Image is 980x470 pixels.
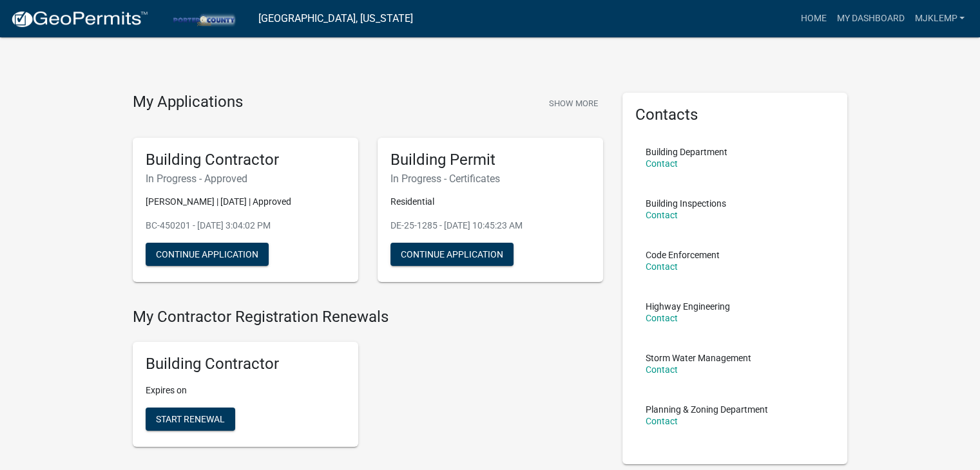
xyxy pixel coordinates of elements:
[646,313,678,323] a: Contact
[646,416,678,426] a: Contact
[646,158,678,169] a: Contact
[146,355,345,373] h5: Building Contractor
[390,151,590,169] h5: Building Permit
[646,147,727,156] p: Building Department
[156,414,225,424] span: Start Renewal
[390,243,514,266] button: Continue Application
[646,405,768,414] p: Planning & Zoning Department
[390,173,590,185] h6: In Progress - Certificates
[146,195,345,209] p: [PERSON_NAME] | [DATE] | Approved
[133,93,243,112] h4: My Applications
[146,173,345,185] h6: In Progress - Approved
[258,8,413,30] a: [GEOGRAPHIC_DATA], [US_STATE]
[390,219,590,232] p: DE-25-1285 - [DATE] 10:45:23 AM
[146,151,345,169] h5: Building Contractor
[646,353,751,362] p: Storm Water Management
[646,261,678,272] a: Contact
[646,364,678,375] a: Contact
[133,308,603,457] wm-registration-list-section: My Contractor Registration Renewals
[159,10,248,27] img: Porter County, Indiana
[646,199,726,208] p: Building Inspections
[133,308,603,326] h4: My Contractor Registration Renewals
[831,6,909,31] a: My Dashboard
[146,219,345,232] p: BC-450201 - [DATE] 3:04:02 PM
[390,195,590,209] p: Residential
[146,243,269,266] button: Continue Application
[544,93,603,114] button: Show More
[146,408,235,431] button: Start Renewal
[795,6,831,31] a: Home
[646,250,720,259] p: Code Enforcement
[146,384,345,397] p: Expires on
[646,210,678,220] a: Contact
[646,302,730,311] p: Highway Engineering
[909,6,970,31] a: mjklemp
[635,106,835,124] h5: Contacts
